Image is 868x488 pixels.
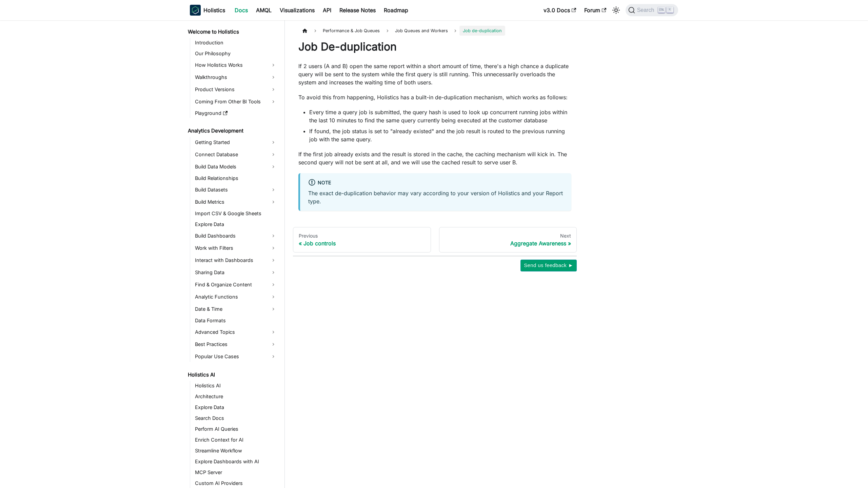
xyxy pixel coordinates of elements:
span: Job Queues and Workers [392,26,451,36]
p: If 2 users (A and B) open the same report within a short amount of time, there's a high chance a ... [298,62,571,86]
a: MCP Server [193,468,279,477]
h1: Job De-duplication [298,40,571,54]
div: Job controls [299,240,425,247]
span: Search [635,7,658,13]
a: Best Practices [193,339,279,350]
a: Holistics AI [186,370,279,380]
a: Import CSV & Google Sheets [193,209,279,218]
span: Job de-duplication [459,26,505,36]
a: Docs [231,5,252,16]
a: Explore Dashboards with AI [193,457,279,466]
a: Popular Use Cases [193,351,279,362]
a: Date & Time [193,304,279,314]
div: Note [308,179,563,187]
a: v3.0 Docs [539,5,580,16]
a: Connect Database [193,149,279,160]
a: Our Philosophy [193,49,279,58]
a: Analytic Functions [193,291,279,302]
a: Build Dashboards [193,230,279,241]
span: Performance & Job Queues [319,26,383,36]
a: Holistics AI [193,381,279,390]
a: Introduction [193,38,279,47]
a: AMQL [252,5,276,16]
img: Holistics [190,5,201,16]
button: Search (Ctrl+K) [626,4,678,16]
a: Coming From Other BI Tools [193,96,279,107]
a: How Holistics Works [193,60,279,70]
p: To avoid this from happening, Holistics has a built-in de-duplication mechanism, which works as f... [298,93,571,101]
a: Enrich Context for AI [193,435,279,445]
a: NextAggregate Awareness [439,227,577,253]
a: API [319,5,335,16]
a: PreviousJob controls [293,227,431,253]
a: Build Relationships [193,174,279,183]
kbd: K [667,7,673,13]
a: Interact with Dashboards [193,255,279,266]
a: Streamline Workflow [193,446,279,455]
a: Build Datasets [193,184,279,195]
a: Work with Filters [193,243,279,253]
p: If the first job already exists and the result is stored in the cache, the caching mechanism will... [298,150,571,166]
li: If found, the job status is set to "already existed" and the job result is routed to the previous... [309,127,571,143]
a: Architecture [193,392,279,401]
nav: Breadcrumbs [298,26,571,36]
a: Search Docs [193,413,279,423]
a: Roadmap [380,5,412,16]
div: Aggregate Awareness [445,240,571,247]
button: Switch between dark and light mode (currently light mode) [611,5,622,16]
a: Custom AI Providers [193,479,279,488]
p: The exact de-duplication behavior may vary according to your version of Holistics and your Report... [308,189,563,205]
li: Every time a query job is submitted, the query hash is used to look up concurrent running jobs wi... [309,108,571,124]
a: Product Versions [193,84,279,95]
a: Welcome to Holistics [186,27,279,37]
a: Analytics Development [186,126,279,136]
a: Playground [193,108,279,118]
b: Holistics [203,6,225,14]
span: Send us feedback ► [524,261,573,270]
a: Build Metrics [193,197,279,207]
a: Explore Data [193,403,279,412]
a: Sharing Data [193,267,279,278]
a: Find & Organize Content [193,279,279,290]
a: Data Formats [193,316,279,325]
a: Getting Started [193,137,279,148]
a: Walkthroughs [193,72,279,83]
a: Explore Data [193,220,279,229]
a: Home page [298,26,311,36]
div: Previous [299,233,425,239]
a: Build Data Models [193,161,279,172]
nav: Docs sidebar [183,20,285,488]
a: Release Notes [335,5,380,16]
button: Send us feedback ► [520,260,577,271]
nav: Docs pages [293,227,577,253]
a: Advanced Topics [193,327,279,338]
a: HolisticsHolistics [190,5,225,16]
div: Next [445,233,571,239]
a: Perform AI Queries [193,424,279,434]
a: Forum [580,5,610,16]
a: Visualizations [276,5,319,16]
